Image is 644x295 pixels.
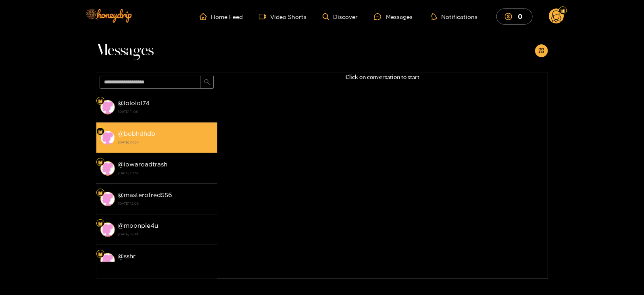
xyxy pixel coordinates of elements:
button: search [201,76,214,89]
span: video-camera [259,13,270,20]
img: conversation [100,192,115,206]
img: Fan Level [98,160,103,165]
button: Notifications [429,12,480,21]
a: Home Feed [200,13,243,20]
button: appstore-add [535,44,548,57]
span: search [204,79,210,86]
img: Fan Level [98,99,103,104]
img: Fan Level [98,191,103,195]
strong: @ bobhdhdb [118,130,156,137]
img: Fan Level [98,129,103,134]
strong: @ masterofred556 [118,191,173,198]
strong: @ iowaroadtrash [118,161,168,168]
img: conversation [100,253,115,268]
img: conversation [100,222,115,237]
strong: [DATE] 01:51 [118,169,213,177]
img: Fan Level [98,221,103,226]
img: conversation [100,131,115,145]
img: Fan Level [98,252,103,257]
span: dollar [505,13,516,20]
span: Messages [96,41,154,60]
span: appstore-add [538,48,544,54]
button: 0 [496,8,533,24]
p: Click on conversation to start [217,73,548,82]
div: Messages [374,12,413,21]
a: Discover [323,13,358,20]
strong: [DATE] 11:08 [118,108,213,115]
span: home [200,13,211,20]
strong: @ moonpie4u [118,222,158,229]
img: Fan Level [561,8,565,13]
strong: [DATE] 12:08 [118,200,213,207]
img: conversation [100,161,115,176]
strong: @ lololol74 [118,100,150,106]
mark: 0 [517,12,524,21]
a: Video Shorts [259,13,306,20]
img: conversation [100,100,115,114]
strong: [DATE] 16:34 [118,231,213,238]
strong: @ sshr [118,253,136,260]
strong: [DATE] 01:54 [118,139,213,146]
strong: [DATE] 09:26 [118,261,213,268]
